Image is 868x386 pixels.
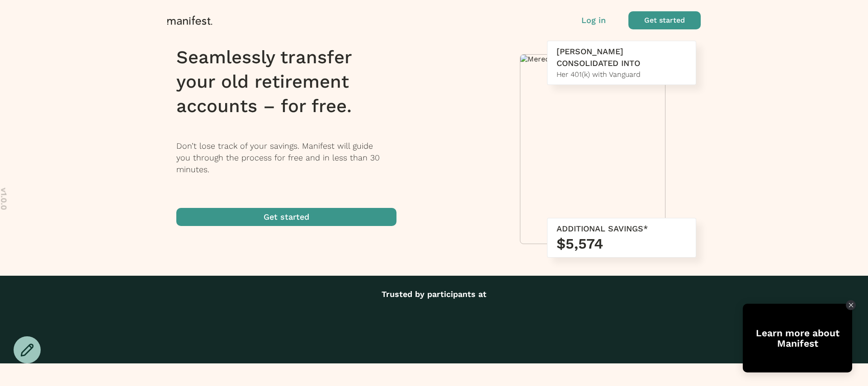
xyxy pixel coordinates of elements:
div: Her 401(k) with Vanguard [557,69,687,80]
button: Get started [628,11,701,29]
div: Open Tolstoy [743,304,852,372]
button: Log in [581,14,606,26]
button: Get started [176,208,396,226]
img: Meredith [520,55,665,63]
div: Close Tolstoy widget [846,300,856,310]
div: Open Tolstoy widget [743,304,852,372]
div: Learn more about Manifest [743,328,852,348]
h1: Seamlessly transfer your old retirement accounts – for free. [176,45,408,118]
h3: $5,574 [557,235,687,253]
div: ADDITIONAL SAVINGS* [557,223,687,235]
div: Tolstoy bubble widget [743,304,852,372]
p: Don’t lose track of your savings. Manifest will guide you through the process for free and in les... [176,140,408,175]
div: [PERSON_NAME] CONSOLIDATED INTO [557,46,687,69]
